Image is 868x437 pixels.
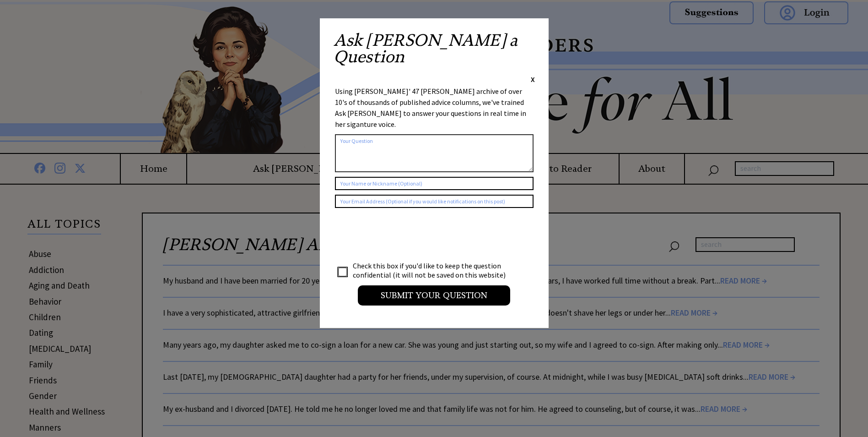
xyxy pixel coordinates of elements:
[531,75,535,84] span: X
[358,285,510,306] input: Submit your Question
[352,261,514,280] td: Check this box if you'd like to keep the question confidential (it will not be saved on this webs...
[334,32,535,74] h2: Ask [PERSON_NAME] a Question
[335,177,534,190] input: Your Name or Nickname (Optional)
[335,217,474,253] iframe: reCAPTCHA
[335,86,534,130] div: Using [PERSON_NAME]' 47 [PERSON_NAME] archive of over 10's of thousands of published advice colum...
[335,195,534,208] input: Your Email Address (Optional if you would like notifications on this post)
